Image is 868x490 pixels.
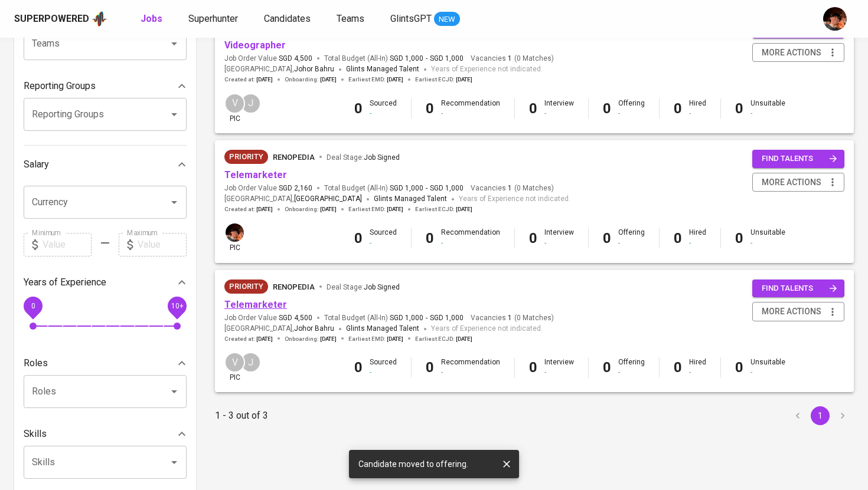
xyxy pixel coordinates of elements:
[141,13,162,24] b: Jobs
[811,406,830,425] button: page 1
[471,54,554,64] span: Vacancies ( 0 Matches )
[166,454,182,471] button: Open
[273,153,315,162] span: renopedia
[603,230,611,246] b: 0
[426,313,428,323] span: -
[348,75,403,84] span: Earliest EMD :
[544,228,574,248] div: Interview
[750,228,785,248] div: Unsuitable
[430,313,464,323] span: SGD 1,000
[689,108,706,119] div: -
[279,183,312,193] span: SGD 2,160
[618,367,645,377] div: -
[294,323,334,335] span: Johor Bahru
[387,335,403,343] span: [DATE]
[224,169,287,180] a: Telemarketer
[390,183,423,193] span: SGD 1,000
[224,75,273,84] span: Created at :
[431,323,543,335] span: Years of Experience not indicated.
[544,367,574,377] div: -
[750,357,785,377] div: Unsuitable
[256,205,273,213] span: [DATE]
[506,183,512,193] span: 1
[456,75,472,84] span: [DATE]
[224,93,245,124] div: pic
[456,335,472,343] span: [DATE]
[441,367,500,377] div: -
[430,54,464,64] span: SGD 1,000
[215,409,268,423] p: 1 - 3 out of 3
[324,313,464,323] span: Total Budget (All-In)
[689,357,706,377] div: Hired
[24,74,187,98] div: Reporting Groups
[426,100,434,117] b: 0
[544,98,574,119] div: Interview
[224,222,245,253] div: pic
[24,356,48,370] p: Roles
[456,205,472,213] span: [DATE]
[14,10,107,28] a: Superpoweredapp logo
[603,359,611,376] b: 0
[166,383,182,400] button: Open
[752,279,844,298] button: find talents
[324,54,464,64] span: Total Budget (All-In)
[603,100,611,117] b: 0
[324,183,464,193] span: Total Budget (All-In)
[735,230,743,246] b: 0
[24,79,96,93] p: Reporting Groups
[224,313,312,323] span: Job Order Value
[294,193,362,205] span: [GEOGRAPHIC_DATA]
[285,335,337,343] span: Onboarding :
[226,223,244,242] img: diemas@glints.com
[415,335,472,343] span: Earliest ECJD :
[430,183,464,193] span: SGD 1,000
[762,152,837,166] span: find talents
[327,153,400,162] span: Deal Stage :
[264,12,313,27] a: Candidates
[689,367,706,377] div: -
[618,238,645,248] div: -
[348,205,403,213] span: Earliest EMD :
[327,283,400,291] span: Deal Stage :
[24,157,49,172] p: Salary
[141,12,165,27] a: Jobs
[750,238,785,248] div: -
[387,205,403,213] span: [DATE]
[459,193,570,205] span: Years of Experience not indicated.
[735,100,743,117] b: 0
[24,422,187,446] div: Skills
[390,12,460,27] a: GlintsGPT NEW
[285,205,337,213] span: Onboarding :
[166,35,182,52] button: Open
[346,65,419,73] span: Glints Managed Talent
[471,313,554,323] span: Vacancies ( 0 Matches )
[752,302,844,321] button: more actions
[279,313,312,323] span: SGD 4,500
[762,282,837,295] span: find talents
[166,106,182,123] button: Open
[370,238,397,248] div: -
[358,453,468,475] div: Candidate moved to offering.
[752,150,844,168] button: find talents
[224,352,245,373] div: V
[370,228,397,248] div: Sourced
[674,359,682,376] b: 0
[434,14,460,25] span: NEW
[256,335,273,343] span: [DATE]
[224,352,245,383] div: pic
[224,40,286,51] a: Videographer
[364,153,400,162] span: Job Signed
[823,7,847,31] img: diemas@glints.com
[348,335,403,343] span: Earliest EMD :
[354,359,363,376] b: 0
[750,367,785,377] div: -
[264,13,311,24] span: Candidates
[240,352,261,373] div: J
[320,205,337,213] span: [DATE]
[762,304,821,319] span: more actions
[320,75,337,84] span: [DATE]
[426,359,434,376] b: 0
[431,64,543,75] span: Years of Experience not indicated.
[390,13,432,24] span: GlintsGPT
[750,98,785,119] div: Unsuitable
